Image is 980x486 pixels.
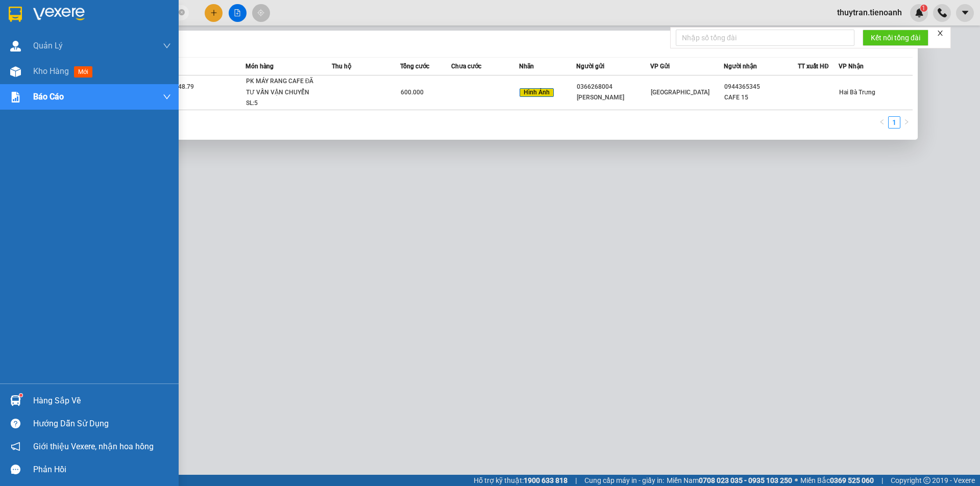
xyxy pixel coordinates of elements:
[10,92,21,103] img: solution-icon
[676,30,854,46] input: Nhập số tổng đài
[246,63,274,70] span: Món hàng
[179,9,185,15] span: close-circle
[10,66,21,77] img: warehouse-icon
[246,76,323,98] div: PK MÁY RANG CAFE ĐÃ TƯ VẤN VẬN CHUYỂN
[876,116,888,129] li: Previous Page
[33,440,154,453] span: Giới thiệu Vexere, nhận hoa hồng
[798,63,829,70] span: TT xuất HĐ
[520,88,554,97] span: Hình Ảnh
[577,92,650,103] div: [PERSON_NAME]
[650,63,670,70] span: VP Gửi
[74,66,92,78] span: mới
[33,39,63,52] span: Quản Lý
[451,63,481,70] span: Chưa cước
[246,98,323,109] div: SL: 5
[11,419,20,428] span: question-circle
[11,442,20,451] span: notification
[9,7,22,22] img: logo-vxr
[879,119,885,125] span: left
[889,117,900,128] a: 1
[900,116,913,129] li: Next Page
[651,89,709,96] span: [GEOGRAPHIC_DATA]
[876,116,888,129] button: left
[163,93,171,101] span: down
[11,465,20,474] span: message
[19,394,22,397] sup: 1
[163,42,171,50] span: down
[724,92,797,103] div: CAFE 15
[33,416,171,431] div: Hướng dẫn sử dụng
[332,63,351,70] span: Thu hộ
[839,89,875,96] span: Hai Bà Trưng
[33,66,69,76] span: Kho hàng
[724,63,757,70] span: Người nhận
[576,63,604,70] span: Người gửi
[179,8,185,18] span: close-circle
[10,41,21,52] img: warehouse-icon
[10,395,21,406] img: warehouse-icon
[33,393,171,408] div: Hàng sắp về
[888,116,900,129] li: 1
[577,82,650,92] div: 0366268004
[900,116,913,129] button: right
[903,119,910,125] span: right
[33,90,64,103] span: Báo cáo
[401,89,424,96] span: 600.000
[519,63,534,70] span: Nhãn
[724,82,797,92] div: 0944365345
[839,63,864,70] span: VP Nhận
[871,32,920,43] span: Kết nối tổng đài
[937,30,944,37] span: close
[863,30,928,46] button: Kết nối tổng đài
[33,462,171,477] div: Phản hồi
[400,63,429,70] span: Tổng cước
